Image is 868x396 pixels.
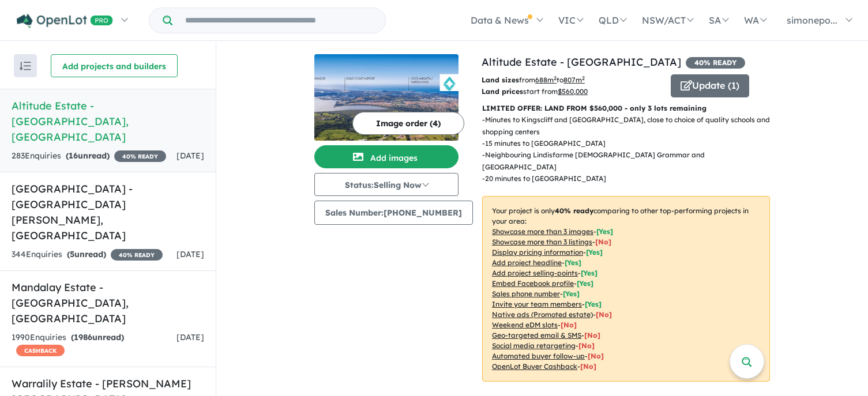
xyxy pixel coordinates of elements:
u: Geo-targeted email & SMS [492,331,581,340]
span: [DATE] [176,332,204,342]
u: Add project headline [492,258,562,267]
span: [DATE] [176,249,204,259]
div: 344 Enquir ies [12,248,163,262]
u: Showcase more than 3 images [492,227,593,236]
button: Status:Selling Now [314,173,459,196]
span: to [557,76,585,84]
h5: [GEOGRAPHIC_DATA] - [GEOGRAPHIC_DATA][PERSON_NAME] , [GEOGRAPHIC_DATA] [12,181,204,243]
img: sort.svg [20,62,31,70]
span: 5 [70,249,74,259]
span: [No] [561,320,577,329]
span: CASHBACK [16,345,65,356]
span: [ No ] [595,237,611,246]
p: - Minutes to Kingscliff and [GEOGRAPHIC_DATA], close to choice of quality schools and shopping ce... [482,114,779,138]
u: Automated buyer follow-up [492,352,585,360]
span: 40 % READY [114,150,166,162]
u: Invite your team members [492,300,582,308]
u: Embed Facebook profile [492,279,574,288]
img: Openlot PRO Logo White [17,14,113,28]
span: 40 % READY [686,57,745,69]
p: - 20 minutes to [GEOGRAPHIC_DATA] [482,173,779,184]
p: - 15 minutes to [GEOGRAPHIC_DATA] [482,138,779,149]
span: simonepo... [787,14,837,26]
span: [ Yes ] [586,248,603,257]
u: Showcase more than 3 listings [492,237,592,246]
div: 1990 Enquir ies [12,331,176,359]
strong: ( unread) [66,150,110,161]
h5: Altitude Estate - [GEOGRAPHIC_DATA] , [GEOGRAPHIC_DATA] [12,98,204,145]
p: - Neighbouring Lindisfarme [DEMOGRAPHIC_DATA] Grammar and [GEOGRAPHIC_DATA] [482,149,779,173]
span: [ Yes ] [596,227,613,236]
b: Land prices [482,87,523,96]
b: 40 % ready [555,206,593,215]
span: [ Yes ] [581,269,598,277]
span: [No] [596,310,612,319]
b: Land sizes [482,76,519,84]
sup: 2 [582,75,585,81]
u: Native ads (Promoted estate) [492,310,593,319]
button: Add projects and builders [51,54,178,77]
span: [No] [588,352,604,360]
img: Altitude Estate - Terranora [314,54,459,141]
strong: ( unread) [71,332,124,342]
button: Add images [314,145,459,168]
p: LIMITED OFFER: LAND FROM $560,000 - only 3 lots remaining [482,103,770,114]
span: 1986 [74,332,92,342]
u: 807 m [563,76,585,84]
u: Display pricing information [492,248,583,257]
sup: 2 [554,75,557,81]
span: [ Yes ] [577,279,593,288]
u: Social media retargeting [492,341,576,350]
span: [ Yes ] [585,300,602,308]
span: [No] [580,362,596,371]
u: Sales phone number [492,289,560,298]
a: Altitude Estate - [GEOGRAPHIC_DATA] [482,55,681,69]
button: Sales Number:[PHONE_NUMBER] [314,201,473,225]
u: OpenLot Buyer Cashback [492,362,577,371]
span: [DATE] [176,150,204,161]
u: Add project selling-points [492,269,578,277]
p: start from [482,86,662,97]
span: [No] [578,341,595,350]
u: Weekend eDM slots [492,320,558,329]
span: 16 [69,150,78,161]
u: $ 560,000 [558,87,588,96]
span: [No] [584,331,600,340]
p: Your project is only comparing to other top-performing projects in your area: - - - - - - - - - -... [482,196,770,382]
button: Image order (4) [352,112,464,135]
h5: Mandalay Estate - [GEOGRAPHIC_DATA] , [GEOGRAPHIC_DATA] [12,280,204,326]
span: [ Yes ] [563,289,580,298]
div: 283 Enquir ies [12,149,166,163]
u: 688 m [535,76,557,84]
button: Update (1) [671,74,749,97]
p: from [482,74,662,86]
input: Try estate name, suburb, builder or developer [175,8,383,33]
span: [ Yes ] [565,258,581,267]
strong: ( unread) [67,249,106,259]
span: 40 % READY [111,249,163,261]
